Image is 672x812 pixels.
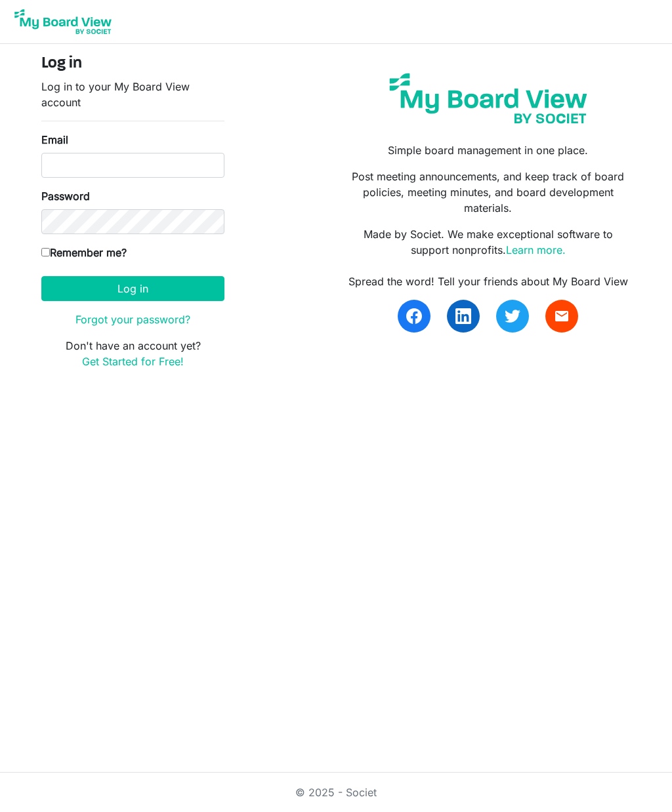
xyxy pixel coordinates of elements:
h4: Log in [41,54,224,73]
div: Spread the word! Tell your friends about My Board View [346,274,631,289]
p: Simple board management in one place. [346,142,631,158]
a: Forgot your password? [75,313,190,326]
span: email [554,308,570,324]
button: Log in [41,276,224,301]
input: Remember me? [41,248,50,256]
p: Made by Societ. We make exceptional software to support nonprofits. [346,226,631,258]
img: My Board View Logo [10,5,115,38]
label: Remember me? [41,245,127,260]
p: Post meeting announcements, and keep track of board policies, meeting minutes, and board developm... [346,169,631,216]
p: Log in to your My Board View account [41,79,224,110]
a: © 2025 - Societ [295,786,377,799]
a: Get Started for Free! [82,355,184,368]
label: Password [41,188,90,204]
label: Email [41,132,68,148]
img: facebook.svg [406,308,422,324]
a: Learn more. [506,243,566,256]
img: my-board-view-societ.svg [381,65,595,132]
img: twitter.svg [505,308,520,324]
a: email [545,300,578,333]
img: linkedin.svg [455,308,471,324]
p: Don't have an account yet? [41,338,224,369]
